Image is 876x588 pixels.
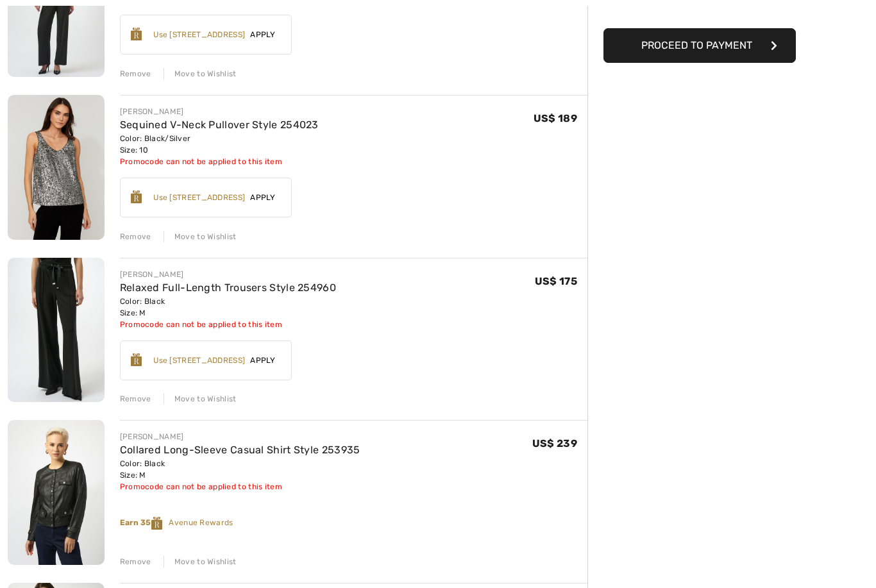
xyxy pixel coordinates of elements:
[131,354,142,367] img: Reward-Logo.svg
[245,192,281,204] span: Apply
[120,458,360,482] div: Color: Black Size: M
[153,29,245,41] div: Use [STREET_ADDRESS]
[120,269,336,281] div: [PERSON_NAME]
[120,444,360,457] a: Collared Long-Sleeve Casual Shirt Style 253935
[641,40,752,52] span: Proceed to Payment
[245,355,281,367] span: Apply
[245,29,281,41] span: Apply
[120,282,336,294] a: Relaxed Full-Length Trousers Style 254960
[8,96,105,240] img: Sequined V-Neck Pullover Style 254023
[153,192,245,204] div: Use [STREET_ADDRESS]
[164,231,237,243] div: Move to Wishlist
[120,432,360,443] div: [PERSON_NAME]
[120,482,360,493] div: Promocode can not be applied to this item
[164,557,237,568] div: Move to Wishlist
[120,69,151,80] div: Remove
[164,69,237,80] div: Move to Wishlist
[120,119,319,131] a: Sequined V-Neck Pullover Style 254023
[131,28,142,41] img: Reward-Logo.svg
[120,394,151,405] div: Remove
[8,421,105,566] img: Collared Long-Sleeve Casual Shirt Style 253935
[120,517,587,530] div: Avenue Rewards
[120,133,319,156] div: Color: Black/Silver Size: 10
[8,258,105,403] img: Relaxed Full-Length Trousers Style 254960
[603,29,796,63] button: Proceed to Payment
[164,394,237,405] div: Move to Wishlist
[120,319,336,331] div: Promocode can not be applied to this item
[532,438,577,450] span: US$ 239
[131,191,142,204] img: Reward-Logo.svg
[534,113,577,125] span: US$ 189
[120,557,151,568] div: Remove
[120,231,151,243] div: Remove
[153,355,245,367] div: Use [STREET_ADDRESS]
[120,296,336,319] div: Color: Black Size: M
[120,156,319,168] div: Promocode can not be applied to this item
[120,519,169,528] strong: Earn 35
[120,106,319,118] div: [PERSON_NAME]
[151,517,163,530] img: Reward-Logo.svg
[535,276,577,288] span: US$ 175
